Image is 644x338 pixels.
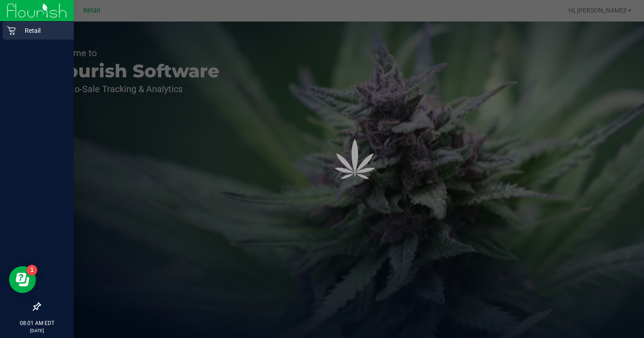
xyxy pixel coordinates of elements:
[7,26,16,35] inline-svg: Retail
[9,266,36,293] iframe: Resource center
[4,319,70,327] p: 08:01 AM EDT
[4,327,70,334] p: [DATE]
[16,25,70,36] p: Retail
[27,265,37,276] iframe: Resource center unread badge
